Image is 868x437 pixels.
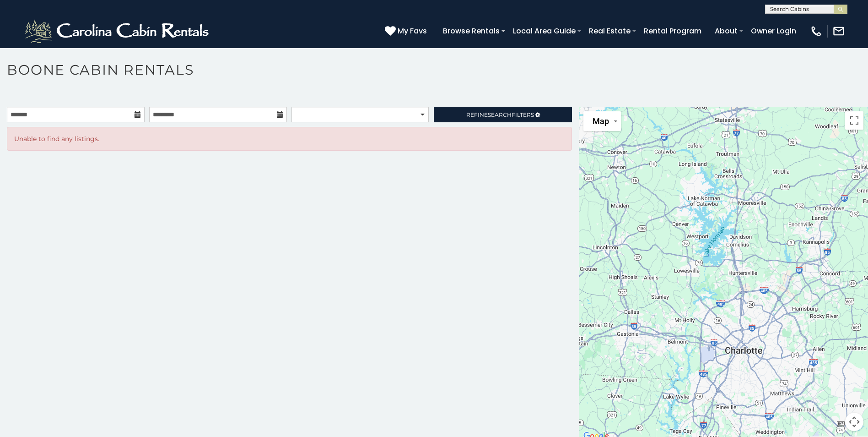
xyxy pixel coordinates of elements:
[14,134,565,143] p: Unable to find any listings.
[466,111,534,118] span: Refine Filters
[746,23,801,39] a: Owner Login
[845,413,863,431] button: Map camera controls
[583,111,621,131] button: Change map style
[438,23,504,39] a: Browse Rentals
[434,107,571,122] a: RefineSearchFilters
[23,17,213,45] img: White-1-2.png
[710,23,742,39] a: About
[584,23,635,39] a: Real Estate
[508,23,580,39] a: Local Area Guide
[398,25,427,37] span: My Favs
[593,116,609,126] span: Map
[385,25,429,37] a: My Favs
[639,23,706,39] a: Rental Program
[810,25,823,38] img: phone-regular-white.png
[832,25,845,38] img: mail-regular-white.png
[845,111,863,130] button: Toggle fullscreen view
[488,111,512,118] span: Search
